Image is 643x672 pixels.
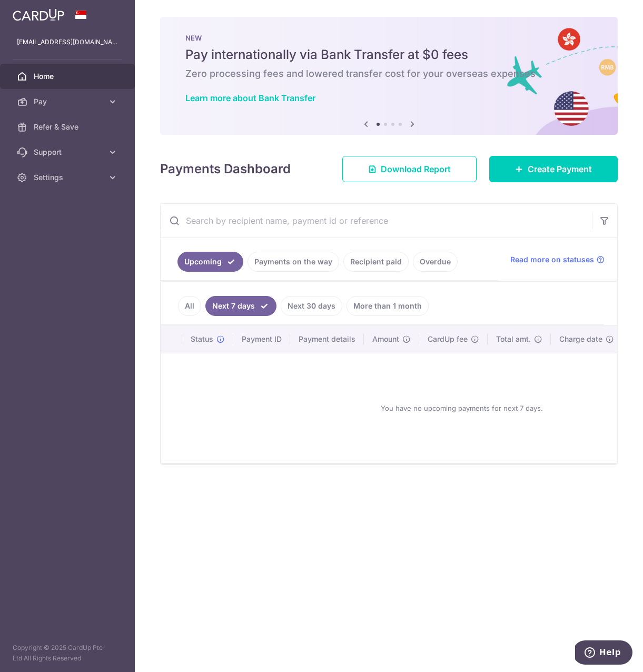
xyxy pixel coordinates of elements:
a: Upcoming [177,252,243,272]
a: Download Report [342,156,477,182]
a: More than 1 month [347,296,429,316]
p: NEW [185,34,592,42]
span: Total amt. [496,334,531,344]
span: Refer & Save [34,122,103,132]
p: [EMAIL_ADDRESS][DOMAIN_NAME] [17,37,118,47]
span: CardUp fee [428,334,468,344]
a: Payments on the way [248,252,339,272]
span: Status [191,334,213,344]
a: Learn more about Bank Transfer [185,93,315,103]
input: Search by recipient name, payment id or reference [161,204,592,238]
h6: Zero processing fees and lowered transfer cost for your overseas expenses [185,67,592,80]
th: Payment details [290,325,364,353]
span: Charge date [559,334,602,344]
a: Overdue [413,252,458,272]
a: Create Payment [489,156,618,182]
span: Read more on statuses [510,254,594,265]
span: Home [34,71,103,82]
span: Settings [34,172,103,183]
iframe: Opens a widget where you can find more information [575,640,632,667]
h5: Pay internationally via Bank Transfer at $0 fees [185,46,592,63]
span: Amount [372,334,399,344]
span: Create Payment [528,163,592,175]
h4: Payments Dashboard [160,160,291,179]
span: Download Report [381,163,451,175]
a: Read more on statuses [510,254,605,265]
th: Payment ID [233,325,290,353]
span: Pay [34,96,103,107]
img: CardUp [13,8,64,21]
a: All [178,296,201,316]
a: Next 30 days [281,296,342,316]
a: Next 7 days [205,296,276,316]
img: Bank transfer banner [160,17,618,135]
span: Support [34,147,103,157]
a: Recipient paid [343,252,409,272]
